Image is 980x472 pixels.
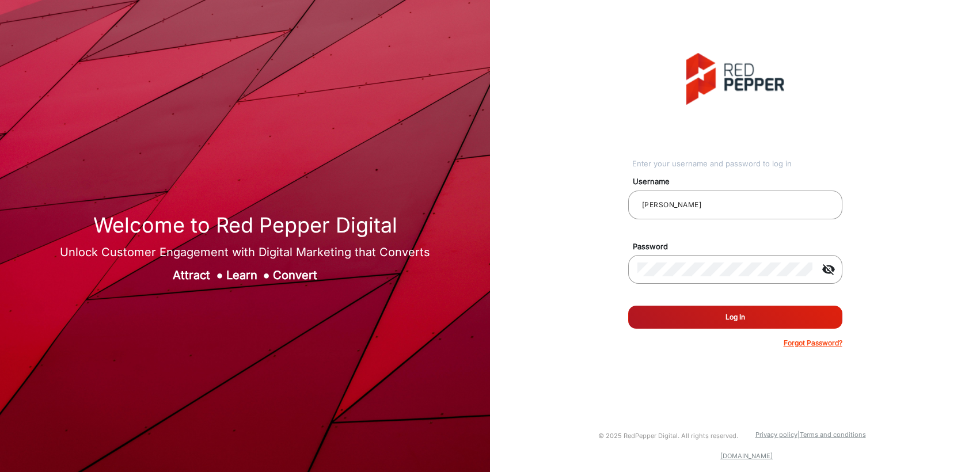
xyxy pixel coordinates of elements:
mat-label: Username [624,176,856,188]
input: Your username [637,198,833,212]
mat-icon: visibility_off [815,262,842,276]
a: | [797,431,800,439]
div: Enter your username and password to log in [632,158,842,170]
div: Attract Learn Convert [60,267,430,284]
img: vmg-logo [686,53,784,105]
mat-label: Password [624,241,856,253]
span: ● [216,268,223,282]
small: © 2025 RedPepper Digital. All rights reserved. [598,432,738,440]
div: Unlock Customer Engagement with Digital Marketing that Converts [60,243,430,261]
a: Privacy policy [755,431,797,439]
a: Terms and conditions [800,431,866,439]
h1: Welcome to Red Pepper Digital [60,213,430,238]
p: Forgot Password? [784,338,842,348]
a: [DOMAIN_NAME] [720,452,773,460]
span: ● [263,268,270,282]
button: Log In [628,306,842,329]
